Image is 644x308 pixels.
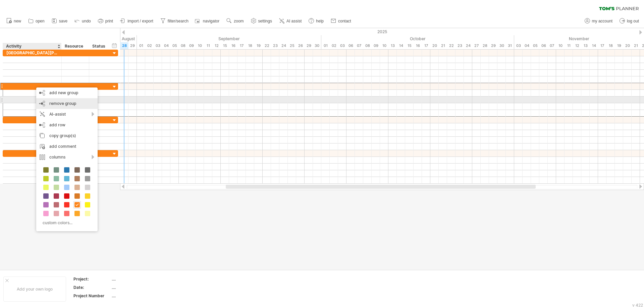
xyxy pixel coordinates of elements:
[105,19,113,23] span: print
[623,42,632,49] div: Thursday, 20 November 2025
[112,285,168,290] div: ....
[168,19,189,23] span: filter/search
[6,43,58,50] div: Activity
[556,42,565,49] div: Monday, 10 November 2025
[397,42,405,49] div: Tuesday, 14 October 2025
[162,42,170,49] div: Thursday, 4 September 2025
[565,42,573,49] div: Tuesday, 11 November 2025
[237,42,246,49] div: Wednesday, 17 September 2025
[388,42,397,49] div: Monday, 13 October 2025
[539,42,548,49] div: Thursday, 6 November 2025
[405,42,414,49] div: Wednesday, 15 October 2025
[481,42,489,49] div: Tuesday, 28 October 2025
[73,17,93,25] a: undo
[194,17,221,25] a: navigator
[590,42,598,49] div: Friday, 14 November 2025
[523,42,531,49] div: Tuesday, 4 November 2025
[307,17,326,25] a: help
[447,42,455,49] div: Wednesday, 22 October 2025
[96,17,115,25] a: print
[573,42,581,49] div: Wednesday, 12 November 2025
[316,19,324,23] span: help
[36,120,98,130] div: add row
[372,42,380,49] div: Thursday, 9 October 2025
[380,42,388,49] div: Friday, 10 October 2025
[430,42,439,49] div: Monday, 20 October 2025
[26,17,47,25] a: open
[65,43,85,50] div: Resource
[321,42,330,49] div: Wednesday, 1 October 2025
[592,19,612,23] span: my account
[154,42,162,49] div: Wednesday, 3 September 2025
[246,42,254,49] div: Thursday, 18 September 2025
[112,293,168,299] div: ....
[583,17,614,25] a: my account
[36,141,98,152] div: add comment
[271,42,279,49] div: Tuesday, 23 September 2025
[531,42,539,49] div: Wednesday, 5 November 2025
[92,43,107,50] div: Status
[548,42,556,49] div: Friday, 7 November 2025
[145,42,154,49] div: Tuesday, 2 September 2025
[338,42,346,49] div: Friday, 3 October 2025
[618,17,641,25] a: log out
[225,17,246,25] a: zoom
[203,19,219,23] span: navigator
[330,42,338,49] div: Thursday, 2 October 2025
[6,50,58,56] div: [GEOGRAPHIC_DATA][PERSON_NAME]
[204,42,212,49] div: Thursday, 11 September 2025
[5,17,23,25] a: new
[50,17,69,25] a: save
[229,42,237,49] div: Tuesday, 16 September 2025
[288,42,296,49] div: Thursday, 25 September 2025
[3,276,66,302] div: Add your own logo
[363,42,372,49] div: Wednesday, 8 October 2025
[355,42,363,49] div: Tuesday, 7 October 2025
[263,42,271,49] div: Monday, 22 September 2025
[59,19,67,23] span: save
[112,276,168,282] div: ....
[514,42,523,49] div: Monday, 3 November 2025
[36,87,98,98] div: add new group
[36,109,98,120] div: AI-assist
[73,285,110,290] div: Date:
[14,19,21,23] span: new
[338,19,351,23] span: contact
[422,42,430,49] div: Friday, 17 October 2025
[249,17,274,25] a: settings
[137,35,321,42] div: September 2025
[279,42,288,49] div: Wednesday, 24 September 2025
[464,42,472,49] div: Friday, 24 October 2025
[187,42,196,49] div: Tuesday, 9 September 2025
[221,42,229,49] div: Monday, 15 September 2025
[506,42,514,49] div: Friday, 31 October 2025
[321,35,514,42] div: October 2025
[286,19,302,23] span: AI assist
[305,42,313,49] div: Monday, 29 September 2025
[196,42,204,49] div: Wednesday, 10 September 2025
[439,42,447,49] div: Tuesday, 21 October 2025
[627,19,639,23] span: log out
[82,19,91,23] span: undo
[73,293,110,299] div: Project Number
[254,42,263,49] div: Friday, 19 September 2025
[40,218,92,227] div: custom colors...
[497,42,506,49] div: Thursday, 30 October 2025
[489,42,497,49] div: Wednesday, 29 October 2025
[170,42,179,49] div: Friday, 5 September 2025
[346,42,355,49] div: Monday, 6 October 2025
[127,19,153,23] span: import / export
[179,42,187,49] div: Monday, 8 September 2025
[128,42,137,49] div: Friday, 29 August 2025
[118,17,155,25] a: import / export
[598,42,606,49] div: Monday, 17 November 2025
[49,101,76,106] span: remove group
[277,17,304,25] a: AI assist
[615,42,623,49] div: Wednesday, 19 November 2025
[455,42,464,49] div: Thursday, 23 October 2025
[632,42,640,49] div: Friday, 21 November 2025
[329,17,353,25] a: contact
[36,19,45,23] span: open
[234,19,244,23] span: zoom
[36,152,98,163] div: columns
